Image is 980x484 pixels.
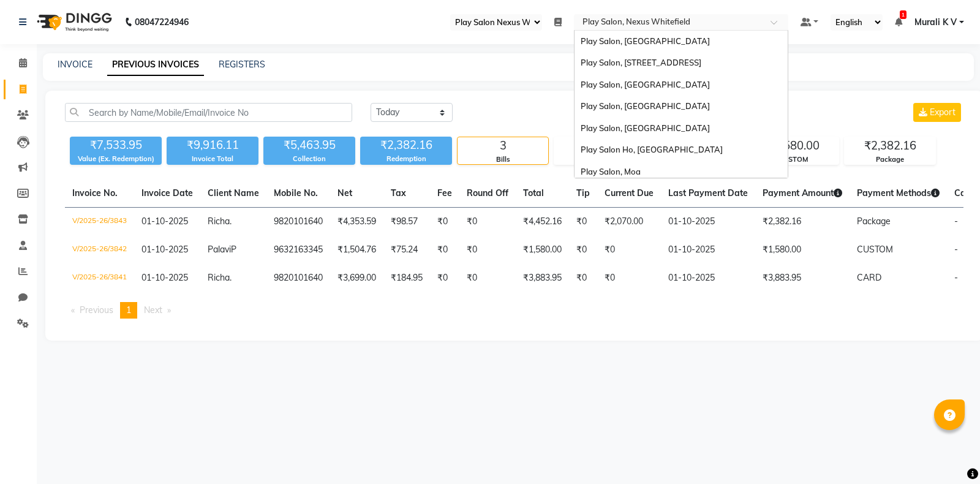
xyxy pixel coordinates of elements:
span: Export [930,107,956,118]
td: 9820101640 [266,208,330,236]
span: Payment Methods [857,187,940,199]
span: Net [337,187,352,199]
span: Round Off [467,187,508,199]
span: Fee [437,187,452,199]
div: 0 [554,137,645,154]
div: Value (Ex. Redemption) [70,154,162,164]
span: CARD [857,272,881,283]
span: P [231,244,236,255]
span: Richa [208,216,230,227]
a: 1 [895,17,902,28]
div: Collection [263,154,355,164]
span: Play Salon, [GEOGRAPHIC_DATA] [581,101,710,111]
span: 1 [126,304,131,316]
td: V/2025-26/3843 [65,208,134,236]
span: Package [857,216,891,227]
span: Last Payment Date [668,187,748,199]
span: Invoice Date [141,187,193,199]
td: ₹184.95 [383,264,430,292]
td: ₹3,883.95 [516,264,569,292]
td: ₹1,580.00 [755,236,850,264]
td: ₹2,382.16 [755,208,850,236]
button: Export [913,103,961,122]
td: ₹0 [430,236,459,264]
td: ₹0 [459,264,516,292]
td: V/2025-26/3842 [65,236,134,264]
td: ₹3,883.95 [755,264,850,292]
span: Palavi [208,244,231,255]
span: Client Name [208,187,259,199]
span: Play Salon, [GEOGRAPHIC_DATA] [581,80,710,89]
span: - [954,244,958,255]
span: Invoice No. [72,187,118,199]
img: logo [31,5,115,39]
td: ₹1,504.76 [330,236,383,264]
td: ₹0 [459,236,516,264]
div: CUSTOM [748,154,839,165]
a: REGISTERS [219,59,265,70]
td: ₹2,070.00 [597,208,661,236]
span: Previous [80,304,113,316]
div: ₹9,916.11 [167,137,258,154]
span: 01-10-2025 [141,216,188,227]
div: Cancelled [554,154,645,165]
td: ₹0 [597,236,661,264]
span: Total [523,187,544,199]
td: ₹4,452.16 [516,208,569,236]
span: Play Salon, [GEOGRAPHIC_DATA] [581,123,710,133]
td: ₹4,353.59 [330,208,383,236]
span: CUSTOM [857,244,893,255]
td: ₹0 [430,208,459,236]
div: ₹2,382.16 [845,137,935,154]
td: ₹0 [569,264,597,292]
div: Package [845,154,935,165]
td: 9820101640 [266,264,330,292]
td: ₹98.57 [383,208,430,236]
td: ₹3,699.00 [330,264,383,292]
div: Invoice Total [167,154,258,164]
span: Play Salon, [GEOGRAPHIC_DATA] [581,36,710,46]
span: Richa [208,272,230,283]
td: ₹75.24 [383,236,430,264]
a: PREVIOUS INVOICES [107,54,204,76]
td: 01-10-2025 [661,208,755,236]
span: Tip [576,187,590,199]
div: ₹7,533.95 [70,137,162,154]
span: - [954,272,958,283]
span: Murali K V [914,16,957,29]
span: - [954,216,958,227]
td: 01-10-2025 [661,264,755,292]
div: ₹2,382.16 [360,137,452,154]
span: Payment Amount [763,187,842,199]
td: ₹0 [569,208,597,236]
span: 01-10-2025 [141,244,188,255]
span: . [230,216,232,227]
span: Play Salon, Moa [581,167,641,176]
div: ₹1,580.00 [748,137,839,154]
span: . [230,272,232,283]
td: ₹0 [430,264,459,292]
nav: Pagination [65,302,963,319]
span: 1 [900,10,907,19]
td: 9632163345 [266,236,330,264]
td: 01-10-2025 [661,236,755,264]
td: ₹0 [569,236,597,264]
td: V/2025-26/3841 [65,264,134,292]
iframe: chat widget [929,435,968,472]
span: Play Salon Ho, [GEOGRAPHIC_DATA] [581,145,723,154]
span: 01-10-2025 [141,272,188,283]
td: ₹0 [597,264,661,292]
ng-dropdown-panel: Options list [574,30,788,178]
div: Bills [458,154,548,165]
td: ₹1,580.00 [516,236,569,264]
a: INVOICE [58,59,92,70]
div: ₹5,463.95 [263,137,355,154]
input: Search by Name/Mobile/Email/Invoice No [65,103,352,122]
div: Redemption [360,154,452,164]
span: Next [144,304,162,316]
span: Play Salon, [STREET_ADDRESS] [581,58,701,67]
td: ₹0 [459,208,516,236]
b: 08047224946 [135,5,189,39]
div: 3 [458,137,548,154]
span: Tax [391,187,406,199]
